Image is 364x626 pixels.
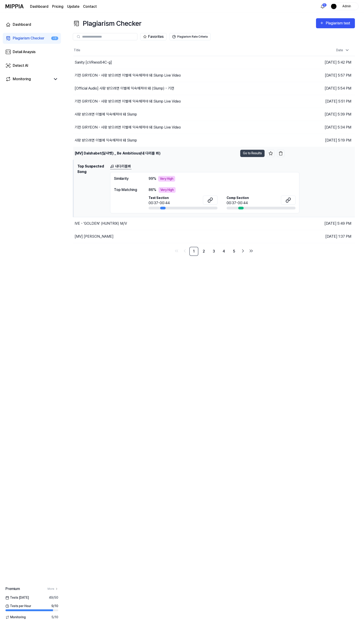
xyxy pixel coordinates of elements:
div: 기련 GIRYEON - 사랑 받으려면 이별에 익숙해져야 돼 Slump Live Video [75,73,181,78]
nav: pagination [73,247,355,256]
button: Plagiarism test [316,18,355,28]
a: Dashboard [3,19,61,30]
div: [Official Audio] 사랑 받으려면 이별에 익숙해져야 돼 (Slump) - 기련 [75,86,174,91]
a: Monitoring [5,76,51,82]
div: Plagiarism Checker [13,36,44,41]
td: [DATE] 1:37 PM [285,230,355,243]
a: 1 [189,247,198,256]
span: 49 / 50 [49,595,58,600]
div: 기련 GIRYEON - 사랑 받으려면 이별에 익숙해져야 돼 Slump Live Video [75,125,181,130]
span: Monitoring [5,615,26,620]
div: Dashboard [13,22,31,27]
span: Tests per Hour [5,604,31,608]
div: [MV] [PERSON_NAME] [75,234,114,239]
div: 사랑 받으려면 이별에 익숙해져야 돼 Slump [75,112,137,117]
button: profileAdmin [329,3,359,10]
a: 내다리를봐 [110,164,131,169]
div: 00:37-00:44 [149,200,170,206]
div: Plagiarism test [326,20,351,26]
span: 86 % [149,187,156,193]
button: Pricing [52,4,63,9]
div: Plagiarism Checker [73,18,142,28]
td: [DATE] 5:57 PM [285,69,355,82]
a: More [48,587,58,591]
button: Favorites [140,33,167,40]
div: Detail Anaysis [13,49,35,55]
button: 알림13 [319,3,326,10]
a: Plagiarism Checker+9 [3,33,61,44]
td: [DATE] 5:51 PM [285,95,355,108]
span: 99 % [149,176,156,181]
h1: Top Suspected Song [77,164,106,213]
a: Go to first page [173,247,180,255]
img: profile [331,4,336,9]
div: 00:37-00:44 [227,200,249,206]
span: Test Section [149,196,170,200]
a: Go to last page [248,247,255,255]
a: Update [67,4,79,9]
a: 3 [209,247,218,256]
div: Sanity [cVRwxs64C-g] [75,60,112,65]
img: 알림 [320,4,325,9]
div: Monitoring [13,76,31,82]
td: [DATE] 5:54 PM [285,82,355,95]
a: Go to next page [239,247,247,255]
a: 2 [199,247,208,256]
div: IVE - 'GOLDEN' (HUNTRIX) M⧸V [75,221,127,226]
button: Go to Results [240,150,265,157]
a: Detail Anaysis [3,46,61,57]
td: [DATE] 5:49 PM [285,217,355,230]
td: [DATE] 5:34 PM [285,121,355,134]
div: Admin [338,4,356,9]
a: 4 [219,247,228,256]
a: Dashboard [30,4,48,9]
div: Date [334,46,351,54]
div: 13 [322,3,327,7]
div: Very High [159,187,176,193]
td: [DATE] 10:38 PM [285,147,355,160]
div: 기련 GIRYEON - 사랑 받으려면 이별에 익숙해져야 돼 Slump Live Video [75,99,181,104]
span: Comp Section [227,196,249,200]
div: Very High [158,176,175,182]
td: [DATE] 5:42 PM [285,56,355,69]
a: 5 [229,247,238,256]
th: Title [73,45,285,56]
span: Tests [DATE] [5,595,29,600]
span: Premium [5,586,20,592]
div: +9 [51,36,58,40]
span: 9 / 10 [51,604,58,608]
a: Go to previous page [181,247,188,255]
a: Contact [83,4,97,9]
a: Detect AI [3,60,61,71]
img: delete [278,151,283,156]
button: Plagiarism Rate Criteria [169,33,211,40]
span: 5 / 10 [51,615,58,620]
div: Detect AI [13,63,28,68]
div: Similarity [114,176,139,182]
div: 사랑 받으려면 이별에 익숙해져야 돼 Slump [75,138,137,143]
div: Top Matching [114,187,139,193]
td: [DATE] 5:39 PM [285,108,355,121]
div: [MV] Dalshabet(달샤벳) _ Be Ambitious(내 다리를 봐) [75,151,160,156]
td: [DATE] 5:19 PM [285,134,355,147]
